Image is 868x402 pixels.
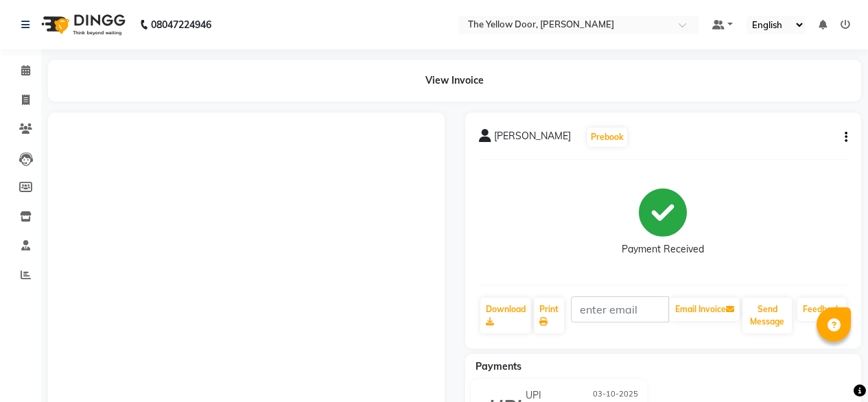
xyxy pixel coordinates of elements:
[587,128,627,147] button: Prebook
[48,60,861,102] div: View Invoice
[810,347,854,388] iframe: chat widget
[571,296,670,322] input: enter email
[480,298,531,333] a: Download
[797,298,846,321] a: Feedback
[151,5,211,44] b: 08047224946
[670,298,740,321] button: Email Invoice
[35,5,129,44] img: logo
[742,298,792,333] button: Send Message
[476,360,521,373] span: Payments
[534,298,564,333] a: Print
[622,242,704,257] div: Payment Received
[494,129,571,148] span: [PERSON_NAME]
